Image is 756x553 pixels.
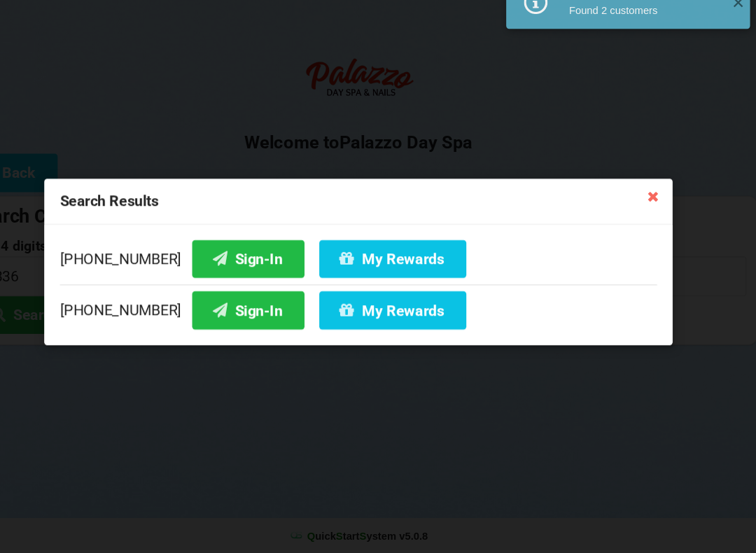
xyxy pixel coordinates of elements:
button: My Rewards [341,255,480,291]
div: Search Results [80,198,675,241]
button: Sign-In [220,255,327,291]
button: My Rewards [341,304,480,340]
div: [PHONE_NUMBER] [95,297,661,340]
div: Found 2 customers [577,31,721,45]
button: Sign-In [220,304,327,340]
div: [PHONE_NUMBER] [95,255,661,297]
div: Search Results [577,14,721,28]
